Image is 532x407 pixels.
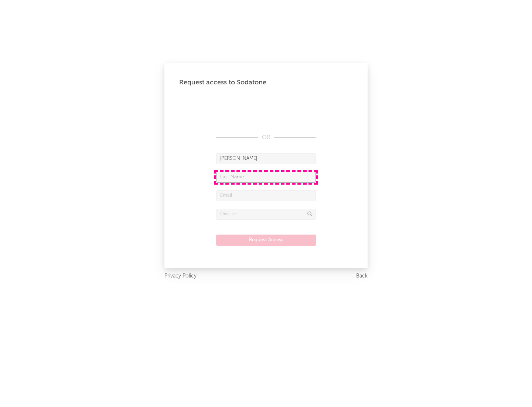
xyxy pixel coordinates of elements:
input: Last Name [216,172,316,183]
a: Back [356,272,368,281]
input: Division [216,209,316,220]
a: Privacy Policy [164,272,197,281]
button: Request Access [216,235,316,246]
input: Email [216,190,316,201]
div: OR [216,133,316,142]
input: First Name [216,153,316,164]
div: Request access to Sodatone [179,78,353,87]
